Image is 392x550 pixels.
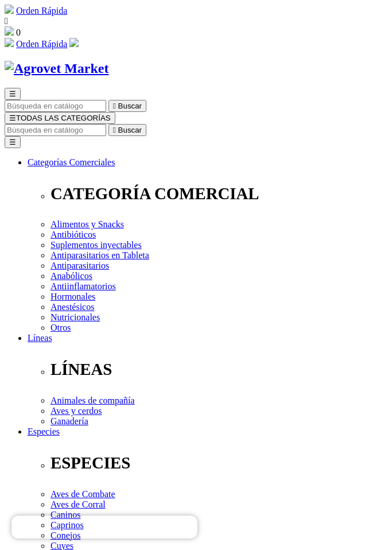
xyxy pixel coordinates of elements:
iframe: Brevo live chat [11,516,197,539]
button:  Buscar [108,124,146,136]
a: Aves y cerdos [51,406,102,416]
input: Buscar [5,100,106,112]
p: ESPECIES [51,454,387,472]
a: Aves de Corral [51,499,106,509]
a: Antiparasitarios en Tableta [51,250,149,260]
a: Conejos [51,530,80,540]
a: Anabólicos [51,271,92,281]
img: user.svg [69,38,79,47]
a: Anestésicos [51,302,94,312]
img: shopping-bag.svg [5,26,14,36]
p: CATEGORÍA COMERCIAL [51,184,387,203]
span: 0 [16,28,21,37]
a: Otros [51,323,71,332]
img: Agrovet Market [5,61,109,76]
a: Antiinflamatorios [51,281,116,291]
p: LÍNEAS [51,360,387,379]
img: shopping-cart.svg [5,5,14,14]
a: Orden Rápida [16,39,67,49]
a: Animales de compañía [51,396,135,405]
a: Categorías Comerciales [28,157,115,167]
a: Caninos [51,510,80,520]
i:  [113,102,116,110]
i:  [113,126,116,134]
span: ☰ [9,90,16,98]
input: Buscar [5,124,106,136]
button:  Buscar [108,100,146,112]
a: Ganadería [51,416,88,426]
img: shopping-cart.svg [5,38,14,47]
a: Alimentos y Snacks [51,219,124,229]
a: Hormonales [51,292,95,301]
span: Buscar [118,102,142,110]
a: Nutricionales [51,312,100,322]
button: ☰ [5,136,21,148]
a: Antiparasitarios [51,261,109,270]
a: Especies [28,427,60,436]
span: ☰ [9,114,16,122]
span: Buscar [118,126,142,134]
a: Aves de Combate [51,489,115,499]
a: Líneas [28,333,52,343]
a: Suplementos inyectables [51,240,142,250]
button: ☰ [5,88,21,100]
button: ☰TODAS LAS CATEGORÍAS [5,112,115,124]
a: Orden Rápida [16,6,67,16]
a: Acceda a su cuenta de cliente [69,39,79,49]
a: Antibióticos [51,230,96,239]
i:  [5,16,8,26]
